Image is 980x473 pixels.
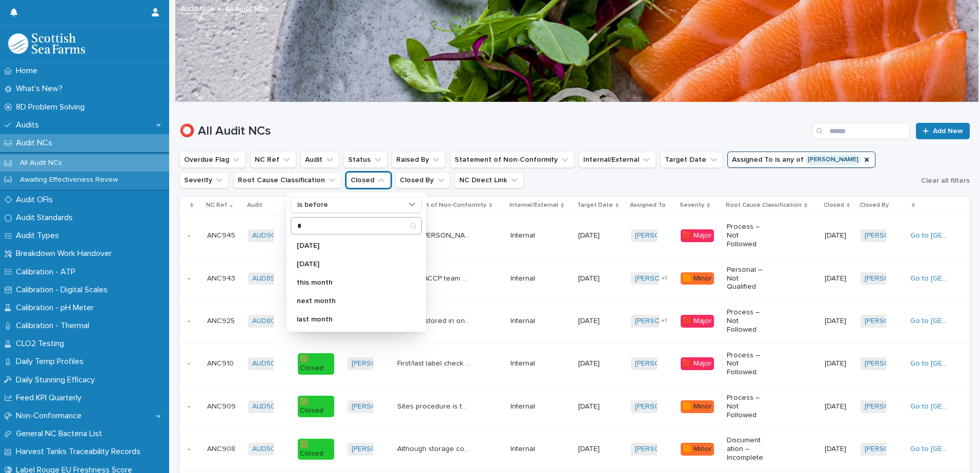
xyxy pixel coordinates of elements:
p: Harvest Tanks Traceability Records [12,447,149,457]
a: [PERSON_NAME] [635,359,691,368]
img: mMrefqRFQpe26GRNOUkG [8,33,85,54]
div: 🟥 Major [681,229,714,242]
a: [PERSON_NAME] [865,274,921,283]
p: ANC909 [207,400,238,411]
a: [PERSON_NAME] [865,359,921,368]
tr: -- ANC925ANC925 AUD805 🟩 Closed[PERSON_NAME] Tag tins stored in one of the containers stacked on ... [179,300,970,342]
span: + 1 [661,275,667,282]
p: Calibration - Thermal [12,321,97,331]
p: [DATE] [578,445,615,454]
p: Calibration - Digital Scales [12,285,116,295]
h1: ⭕ All Audit NCs [179,124,808,139]
p: Calibration - ATP [12,267,84,277]
span: + 1 [661,318,667,324]
p: Statement of Non-Conformity [396,200,486,211]
p: Process – Not Followed [727,308,763,334]
div: 🟩 Closed [298,353,334,375]
a: [PERSON_NAME] [635,274,691,283]
p: next month [297,297,405,305]
tr: -- ANC909ANC909 AUD507 🟩 Closed[PERSON_NAME] Sites procedure is to remove outer packaging from ta... [179,385,970,427]
a: [PERSON_NAME] [865,402,921,411]
a: [PERSON_NAME] [635,231,691,240]
p: ANC945 [207,229,237,240]
button: NC Ref [250,152,296,168]
p: last month [297,316,405,323]
div: 🟥 Major [681,357,714,370]
div: 🟧 Minor [681,272,714,285]
button: Root Cause Classification [233,172,342,188]
p: - [188,229,192,240]
p: What's New? [12,84,71,94]
p: Calibration - pH Meter [12,303,102,313]
button: Closed [346,172,391,188]
p: Home [12,66,46,76]
p: [DATE] [825,359,852,368]
p: [DATE] [825,317,852,326]
p: Although storage container was found in tidy state, cleaning sheets were not up to date (Pic 10).... [397,443,473,454]
p: [DATE] [825,274,852,283]
p: Audits [12,120,47,130]
p: Awaiting Effectiveness Revew [12,176,126,184]
p: Internal [511,317,547,326]
p: All Audit NCs [12,159,70,167]
div: 🟥 Major [681,315,714,328]
div: Search [291,217,422,234]
div: 🟧 Minor [681,443,714,456]
p: [DATE] [825,231,852,240]
a: [PERSON_NAME] [635,317,691,326]
button: Clear all filters [917,173,970,188]
p: [DATE] [825,402,852,411]
p: Audit NCs [12,138,60,148]
p: [DATE] [825,445,852,454]
button: Internal/External [579,152,656,168]
p: Documentation – Incomplete [727,436,763,462]
p: During slaughter on 01/11/24, it was noted that sec. stunning operator had to deal with floor fis... [397,229,473,240]
button: Status [343,152,387,168]
p: All Audit NCs [225,3,268,14]
p: [DATE] [578,317,615,326]
p: Assigned To [630,200,666,211]
a: [PERSON_NAME] [352,402,407,411]
p: Daily Stunning Efficacy [12,375,103,385]
p: 8D Problem Solving [12,102,93,112]
div: 🟧 Minor [681,400,714,413]
p: ANC925 [207,315,237,326]
span: Clear all filters [921,177,970,184]
a: Audit NCs [180,2,214,14]
p: [DATE] [297,261,405,268]
p: Process – Not Followed [727,394,763,419]
div: Search [812,123,910,139]
p: Internal [511,445,547,454]
p: General NC Bacteria List [12,429,110,439]
p: Non-Conformance [12,411,90,421]
p: First/last label check was missing box ID at the top and boxes, when checked, did not have ID pri... [397,357,473,368]
p: [DATE] [578,274,615,283]
button: Assigned To [727,152,875,168]
p: Internal [511,402,547,411]
p: Closed [824,200,844,211]
p: Breakdown Work Handover [12,249,120,259]
div: 🟩 Closed [298,439,334,460]
p: Process – Not Followed [727,351,763,377]
a: [PERSON_NAME] [865,317,921,326]
p: [DATE] [578,359,615,368]
button: Overdue Flag [179,152,246,168]
p: - [188,357,192,368]
p: Personal – Not Qualified [727,266,763,291]
p: is before [297,201,328,209]
p: Audit Standards [12,213,81,223]
a: [PERSON_NAME] [865,445,921,454]
a: AUD897 [252,274,279,283]
button: Severity [179,172,229,188]
p: Internal [511,359,547,368]
p: Target Date [577,200,613,211]
a: [PERSON_NAME] [635,402,691,411]
p: Audit Types [12,231,67,241]
p: Root Cause Classification [726,200,802,211]
p: [DATE] [578,402,615,411]
p: - [188,315,192,326]
p: Feed KPI Quarterly [12,393,90,403]
a: [PERSON_NAME] [352,359,407,368]
p: Tag tins stored in one of the containers stacked on top arrow tags and covering them in debris. M... [397,315,473,326]
button: Audit [300,152,339,168]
